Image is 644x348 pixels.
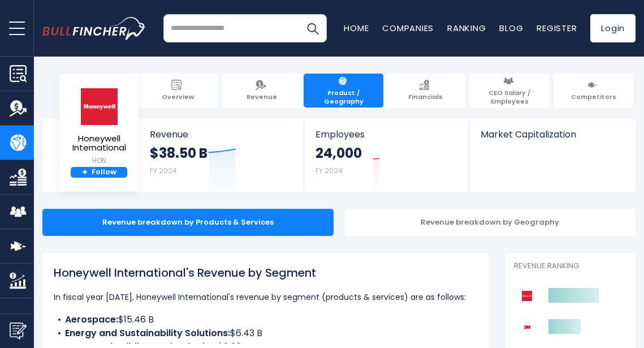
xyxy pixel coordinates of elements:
[520,320,534,334] img: 3M Company competitors logo
[138,74,218,108] a: Overview
[71,167,127,178] a: +Follow
[82,167,88,178] strong: +
[382,22,434,34] a: Companies
[162,93,194,101] span: Overview
[42,17,146,39] img: bullfincher logo
[554,74,633,108] a: Competitors
[66,134,132,153] span: Honeywell International
[304,74,383,108] a: Product / Geography
[309,89,378,105] span: Product / Geography
[447,22,486,34] a: Ranking
[481,129,623,140] span: Market Capitalization
[408,93,443,101] span: Financials
[247,93,277,101] span: Revenue
[469,119,634,159] a: Market Capitalization
[315,166,343,175] small: FY 2024
[222,74,302,108] a: Revenue
[54,264,477,281] h1: Honeywell International's Revenue by Segment
[470,74,550,108] a: CEO Salary / Employees
[42,17,163,39] a: Go to homepage
[476,89,544,105] span: CEO Salary / Employees
[65,313,118,326] b: Aerospace:
[344,22,369,34] a: Home
[304,119,469,192] a: Employees 24,000 FY 2024
[514,261,627,271] p: Revenue Ranking
[139,119,304,192] a: Revenue $38.50 B FY 2024
[345,209,636,236] div: Revenue breakdown by Geography
[54,313,477,326] li: $15.46 B
[315,129,457,140] span: Employees
[571,93,616,101] span: Competitors
[150,144,208,162] strong: $38.50 B
[65,87,133,167] a: Honeywell International HON
[42,209,334,236] div: Revenue breakdown by Products & Services
[520,289,534,303] img: Honeywell International competitors logo
[499,22,523,34] a: Blog
[66,156,132,166] small: HON
[150,166,177,175] small: FY 2024
[299,14,327,42] button: Search
[537,22,577,34] a: Register
[54,326,477,340] li: $6.43 B
[315,144,362,162] strong: 24,000
[79,88,119,126] img: HON logo
[590,14,636,42] a: Login
[65,326,230,340] b: Energy and Sustainability Solutions:
[54,290,477,304] p: In fiscal year [DATE], Honeywell International's revenue by segment (products & services) are as ...
[150,129,293,140] span: Revenue
[386,74,465,108] a: Financials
